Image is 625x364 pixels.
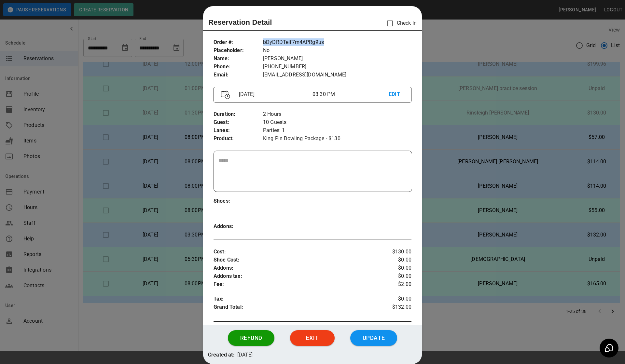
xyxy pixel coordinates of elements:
p: King Pin Bowling Package - $130 [263,135,411,143]
p: [PERSON_NAME] [263,55,411,63]
p: Check In [383,17,417,30]
p: Parties: 1 [263,127,411,135]
p: Shoes : [214,197,263,205]
p: Created at: [208,351,235,359]
p: Reservation Detail [208,17,272,28]
p: Duration : [214,110,263,118]
img: Vector [221,90,230,99]
p: Addons : [214,222,263,231]
p: Name : [214,55,263,63]
p: Placeholder : [214,47,263,55]
p: Product : [214,135,263,143]
p: Tax : [214,295,379,303]
p: $130.00 [379,248,411,256]
p: Guest : [214,118,263,127]
button: Update [350,330,397,346]
p: $0.00 [379,264,411,272]
p: $2.00 [379,280,411,289]
p: Email : [214,71,263,79]
p: [PHONE_NUMBER] [263,63,411,71]
p: 2 Hours [263,110,411,118]
p: Cost : [214,248,379,256]
p: Shoe Cost : [214,256,379,264]
p: Fee : [214,280,379,289]
button: Refund [228,330,274,346]
p: [EMAIL_ADDRESS][DOMAIN_NAME] [263,71,411,79]
p: 10 Guests [263,118,411,127]
p: Phone : [214,63,263,71]
p: [DATE] [237,351,253,359]
p: No [263,47,411,55]
p: EDIT [389,90,404,99]
p: $0.00 [379,295,411,303]
p: [DATE] [236,90,312,98]
p: 03:30 PM [312,90,389,98]
p: $0.00 [379,272,411,280]
p: $132.00 [379,303,411,313]
p: Addons tax : [214,272,379,280]
p: Lanes : [214,127,263,135]
p: $0.00 [379,256,411,264]
p: bDyDRDTeIf7m4APRg9us [263,38,411,47]
p: Order # : [214,38,263,47]
p: Grand Total : [214,303,379,313]
p: Addons : [214,264,379,272]
button: Exit [290,330,335,346]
